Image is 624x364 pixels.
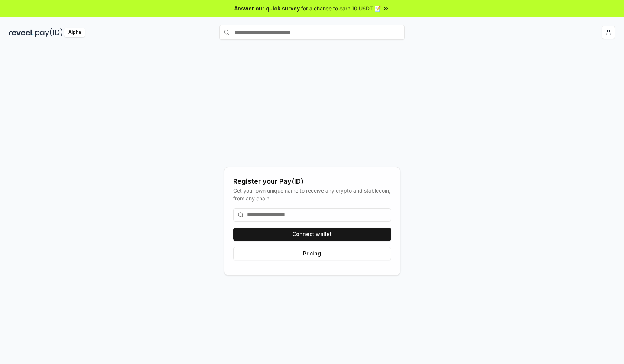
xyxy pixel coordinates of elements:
[233,176,391,187] div: Register your Pay(ID)
[233,228,391,241] button: Connect wallet
[301,4,381,12] span: for a chance to earn 10 USDT 📝
[233,247,391,260] button: Pricing
[35,28,63,37] img: pay_id
[9,28,34,37] img: reveel_dark
[64,28,85,37] div: Alpha
[234,4,300,12] span: Answer our quick survey
[233,187,391,202] div: Get your own unique name to receive any crypto and stablecoin, from any chain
